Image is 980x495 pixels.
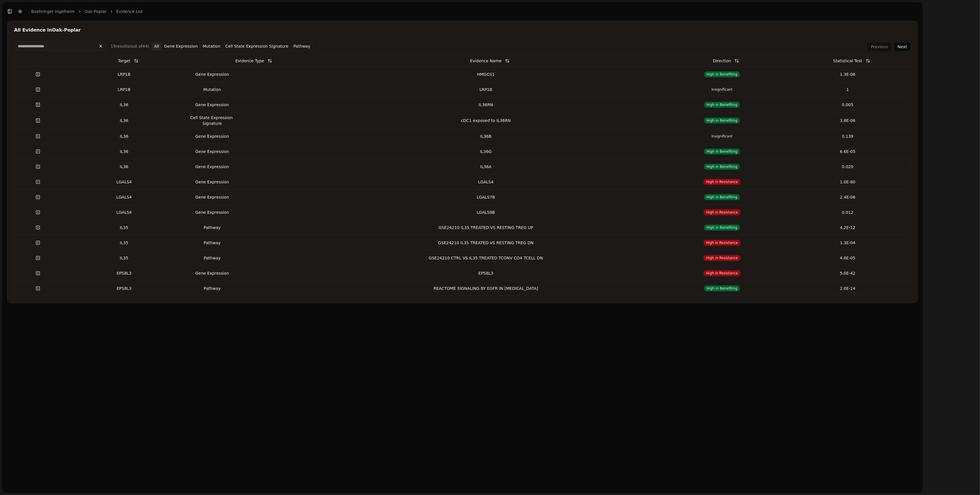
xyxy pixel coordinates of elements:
span: Insignificant [709,133,735,139]
div: cDC1 exposed to IL36RN [315,118,657,123]
button: All [151,42,162,51]
div: LRP1B [63,71,185,77]
span: High in Resistance [703,209,741,216]
span: Insignificant [709,86,735,93]
button: Gene Expression [162,42,200,51]
div: 0.012 [787,209,908,215]
div: Gene Expression [189,209,235,215]
div: 6.6E-05 [787,149,908,154]
div: EPS8L3 [63,286,185,291]
button: Pathway [291,42,313,51]
div: IL36 [63,102,185,108]
div: LGALS4 [63,194,185,200]
div: GSE24210 CTRL VS IL35 TREATED TCONV CD4 TCELL DN [315,255,657,261]
button: Next [894,42,911,51]
span: High in Benefiting [704,148,740,155]
div: Gene Expression [189,149,235,154]
div: LRP1B [315,87,657,92]
div: All Evidence in Oak-Poplar [14,28,911,32]
div: 1.0E-80 [787,179,908,185]
span: High in Benefiting [704,285,740,292]
div: Gene Expression [189,133,235,139]
div: 0.005 [787,102,908,108]
span: High in Benefiting [704,71,740,77]
div: LGALS4 [63,179,185,185]
div: 4.6E-05 [787,255,908,261]
a: Oak-Poplar [84,9,106,14]
div: Pathway [189,225,235,230]
div: IL35 [63,225,185,230]
div: IL36 [63,149,185,154]
div: IL36A [315,164,657,170]
div: REACTOME SIGNALING BY EGFR IN [MEDICAL_DATA] [315,286,657,291]
div: 3.8E-06 [787,118,908,123]
span: High in Benefiting [704,102,740,108]
div: IL35 [63,240,185,246]
span: High in Resistance [703,179,741,185]
div: 1 [787,87,908,92]
span: 15 result s [111,44,129,48]
div: EPS8L3 [63,270,185,276]
div: 2.0E-14 [787,286,908,291]
button: mutation [200,42,223,51]
div: LGALS7B [315,194,657,200]
div: Statistical Test [833,56,862,66]
div: 5.0E-42 [787,270,908,276]
div: Direction [713,56,731,66]
div: IL36B [315,133,657,139]
div: 1.3E-04 [787,240,908,246]
div: 0.020 [787,164,908,170]
div: LGALS4 [315,179,657,185]
span: High in Resistance [703,270,741,276]
div: IL36G [315,149,657,154]
div: IL36 [63,164,185,170]
div: Evidence Type [235,56,264,66]
div: Gene Expression [189,270,235,276]
div: GSE24210 IL35 TREATED VS RESTING TREG UP [315,225,657,230]
span: High in Benefiting [704,117,740,124]
div: HMGCS1 [315,71,657,77]
nav: breadcrumb [31,9,143,14]
div: GSE24210 IL35 TREATED VS RESTING TREG DN [315,240,657,246]
span: (out of 44 ) [129,44,149,48]
div: Pathway [189,286,235,291]
span: High in Resistance [703,240,741,246]
div: LRP1B [63,87,185,92]
div: IL35 [63,255,185,261]
a: Boehringer Ingelheim [31,9,75,14]
div: Gene Expression [189,194,235,200]
div: Evidence Name [470,56,501,66]
div: 1.3E-06 [787,71,908,77]
div: LGALS4 [63,209,185,215]
span: High in Resistance [703,255,741,261]
div: IL36 [63,133,185,139]
span: High in Benefiting [704,194,740,200]
div: IL36RN [315,102,657,108]
div: Gene Expression [189,179,235,185]
div: 0.139 [787,133,908,139]
div: Gene Expression [189,102,235,108]
div: Cell State Expression Signature [189,115,235,126]
div: Pathway [189,255,235,261]
div: Gene Expression [189,71,235,77]
div: 4.2E-12 [787,225,908,230]
div: Pathway [189,240,235,246]
span: High in Benefiting [704,164,740,170]
div: EPS8L3 [315,270,657,276]
span: High in Benefiting [704,224,740,231]
div: 2.4E-06 [787,194,908,200]
a: Evidence list [116,9,143,14]
div: LGALS9B [315,209,657,215]
div: Target [118,56,130,66]
div: Gene Expression [189,164,235,170]
div: IL36 [63,118,185,123]
div: mutation [189,87,235,92]
button: Cell State Expression Signature [223,42,291,51]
